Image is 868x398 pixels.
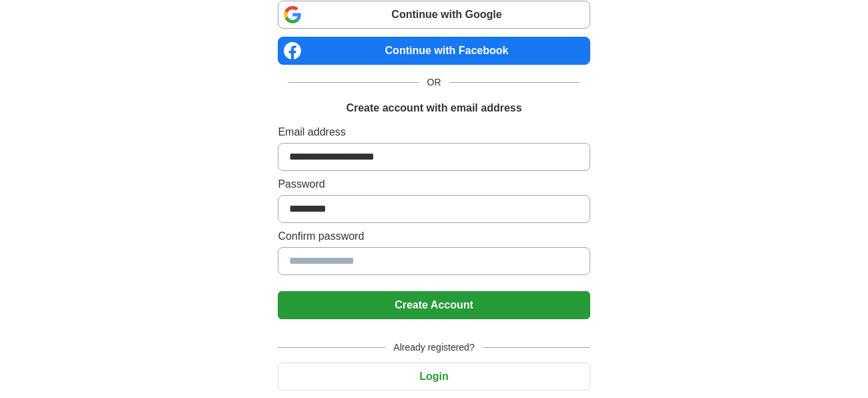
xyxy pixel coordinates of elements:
a: Continue with Google [278,1,590,29]
h1: Create account with email address [346,100,521,116]
button: Login [278,363,590,391]
button: Create Account [278,291,590,319]
span: Already registered? [385,341,482,355]
label: Confirm password [278,228,590,244]
span: OR [419,75,449,89]
label: Password [278,176,590,192]
label: Email address [278,124,590,140]
a: Continue with Facebook [278,37,590,65]
a: Login [278,371,590,382]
